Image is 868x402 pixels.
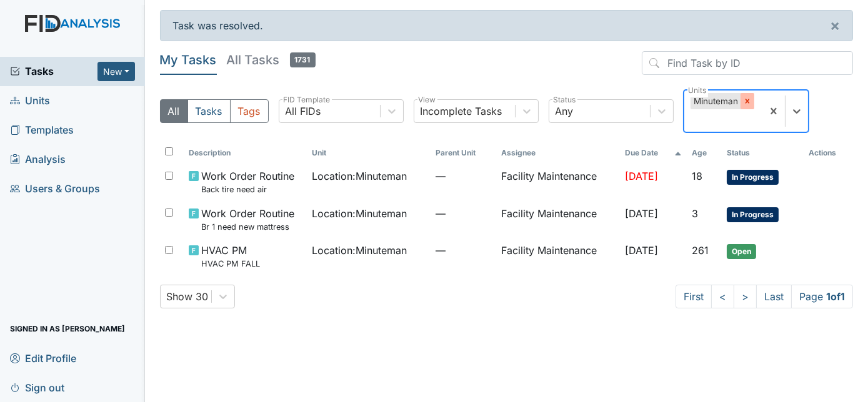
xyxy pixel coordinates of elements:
span: Sign out [10,378,64,397]
a: < [711,285,734,308]
input: Toggle All Rows Selected [165,147,173,155]
span: Templates [10,120,74,140]
th: Assignee [496,142,620,164]
span: 3 [692,207,698,220]
a: > [734,285,757,308]
th: Toggle SortBy [722,142,803,164]
a: Last [756,285,792,308]
span: [DATE] [625,170,658,182]
div: Minuteman [691,93,741,109]
span: Edit Profile [10,348,76,368]
div: Incomplete Tasks [421,104,502,119]
span: — [436,243,491,258]
div: All FIDs [286,104,321,119]
span: × [830,16,840,34]
span: [DATE] [625,244,658,257]
span: Work Order Routine Back tire need air [201,169,294,195]
div: Any [556,104,574,119]
h5: My Tasks [160,51,217,69]
span: 261 [692,244,709,257]
span: — [436,169,491,184]
h5: All Tasks [227,51,316,69]
span: Signed in as [PERSON_NAME] [10,319,125,338]
span: Page [791,285,853,308]
th: Toggle SortBy [307,142,431,164]
span: 1731 [290,52,316,67]
span: Open [727,244,756,259]
th: Toggle SortBy [184,142,307,164]
span: Location : Minuteman [312,206,407,221]
td: Facility Maintenance [496,164,620,200]
a: Tasks [10,64,97,79]
small: HVAC PM FALL [201,258,260,270]
strong: 1 of 1 [826,290,845,303]
span: Users & Groups [10,179,100,199]
th: Actions [804,142,853,164]
span: 18 [692,170,702,182]
nav: task-pagination [676,285,853,308]
td: Facility Maintenance [496,238,620,275]
th: Toggle SortBy [431,142,496,164]
th: Toggle SortBy [687,142,722,164]
span: Analysis [10,150,66,169]
button: All [160,99,188,123]
span: Location : Minuteman [312,169,407,184]
th: Toggle SortBy [620,142,687,164]
span: — [436,206,491,221]
button: × [817,11,852,41]
button: Tasks [187,99,231,123]
span: Units [10,91,50,110]
a: First [676,285,712,308]
span: [DATE] [625,207,658,220]
span: Location : Minuteman [312,243,407,258]
span: In Progress [727,207,779,222]
span: HVAC PM HVAC PM FALL [201,243,260,270]
div: Show 30 [167,289,209,304]
button: New [97,62,135,81]
td: Facility Maintenance [496,201,620,238]
span: In Progress [727,170,779,185]
small: Br 1 need new mattress [201,221,294,233]
button: Tags [230,99,269,123]
div: Task was resolved. [160,10,854,41]
small: Back tire need air [201,184,294,195]
span: Work Order Routine Br 1 need new mattress [201,206,294,233]
div: Type filter [160,99,269,123]
input: Find Task by ID [642,51,853,75]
